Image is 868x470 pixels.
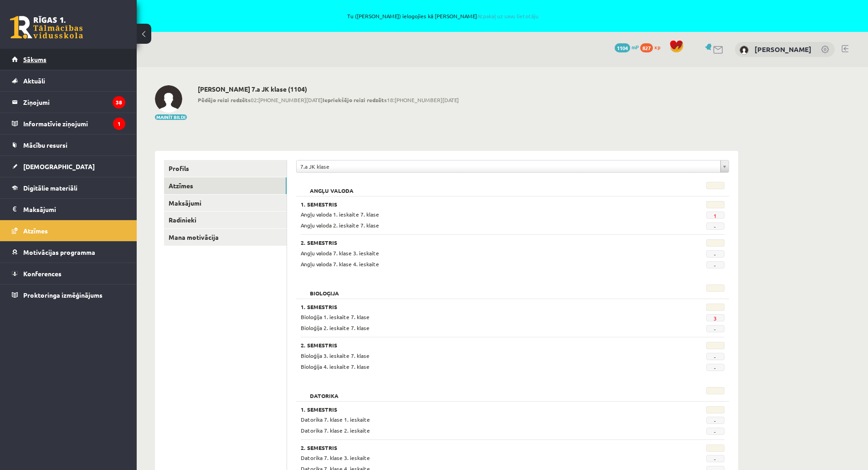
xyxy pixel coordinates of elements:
a: Profils [164,160,287,177]
button: Mainīt bildi [155,114,187,120]
a: Konferences [12,263,125,284]
a: Informatīvie ziņojumi1 [12,113,125,134]
span: Bioloģija 3. ieskaite 7. klase [301,352,370,359]
span: xp [654,43,660,51]
span: Angļu valoda 7. klase 4. ieskaite [301,260,379,268]
span: 1104 [615,43,630,52]
a: [DEMOGRAPHIC_DATA] [12,156,125,177]
i: 38 [113,96,125,108]
span: - [706,428,724,435]
span: Bioloģija 2. ieskaite 7. klase [301,324,370,331]
span: - [706,222,724,230]
span: Bioloģija 4. ieskaite 7. klase [301,363,370,370]
a: Atzīmes [12,220,125,241]
span: Konferences [23,269,62,278]
span: 02:[PHONE_NUMBER][DATE] 18:[PHONE_NUMBER][DATE] [198,96,459,104]
span: - [706,250,724,258]
span: 827 [640,43,653,52]
span: - [706,417,724,424]
span: Datorika 7. klase 3. ieskaite [301,454,370,461]
span: Angļu valoda 2. ieskaite 7. klase [301,222,379,229]
span: - [706,261,724,269]
span: - [706,325,724,332]
legend: Ziņojumi [23,92,125,113]
a: Radinieki [164,212,287,228]
span: Tu ([PERSON_NAME]) ielogojies kā [PERSON_NAME] [105,13,781,19]
a: 1 [714,212,717,219]
h3: 2. Semestris [301,444,652,451]
h3: 1. Semestris [301,201,652,207]
a: Sākums [12,49,125,70]
a: Digitālie materiāli [12,177,125,198]
b: Iepriekšējo reizi redzēts [323,96,387,103]
span: Atzīmes [23,227,48,235]
span: - [706,455,724,462]
a: Aktuāli [12,70,125,91]
legend: Informatīvie ziņojumi [23,113,125,134]
a: Atpakaļ uz savu lietotāju [477,12,539,20]
h3: 2. Semestris [301,239,652,246]
legend: Maksājumi [23,199,125,220]
img: Kristofers Vasiļjevs [155,85,182,113]
b: Pēdējo reizi redzēts [198,96,251,103]
a: Motivācijas programma [12,242,125,263]
span: Angļu valoda 1. ieskaite 7. klase [301,211,379,218]
a: Maksājumi [12,199,125,220]
i: 1 [113,118,125,130]
h3: 1. Semestris [301,406,652,413]
a: 7.a JK klase [297,160,729,172]
span: Aktuāli [23,77,45,85]
span: Motivācijas programma [23,248,95,256]
h3: 2. Semestris [301,342,652,348]
a: Maksājumi [164,195,287,212]
h2: [PERSON_NAME] 7.a JK klase (1104) [198,85,459,93]
h2: Bioloģija [301,284,348,294]
span: Angļu valoda 7. klase 3. ieskaite [301,249,379,257]
a: Proktoringa izmēģinājums [12,284,125,305]
a: Rīgas 1. Tālmācības vidusskola [10,16,83,39]
img: Kristofers Vasiļjevs [740,46,749,55]
span: Sākums [23,55,46,63]
span: - [706,364,724,371]
span: Digitālie materiāli [23,184,77,192]
span: Datorika 7. klase 2. ieskaite [301,427,370,434]
h3: 1. Semestris [301,304,652,310]
a: Mana motivācija [164,229,287,246]
a: 1104 mP [615,43,639,51]
span: 7.a JK klase [300,160,717,172]
span: Mācību resursi [23,141,67,149]
span: Datorika 7. klase 1. ieskaite [301,416,370,423]
h2: Angļu valoda [301,182,363,191]
span: Bioloģija 1. ieskaite 7. klase [301,313,370,320]
a: [PERSON_NAME] [755,45,812,54]
a: Ziņojumi38 [12,92,125,113]
a: 827 xp [640,43,665,51]
span: [DEMOGRAPHIC_DATA] [23,162,95,170]
span: Proktoringa izmēģinājums [23,291,103,299]
span: - [706,353,724,360]
h2: Datorika [301,387,348,396]
a: Mācību resursi [12,134,125,155]
a: 3 [714,315,717,322]
span: mP [632,43,639,51]
a: Atzīmes [164,177,287,194]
